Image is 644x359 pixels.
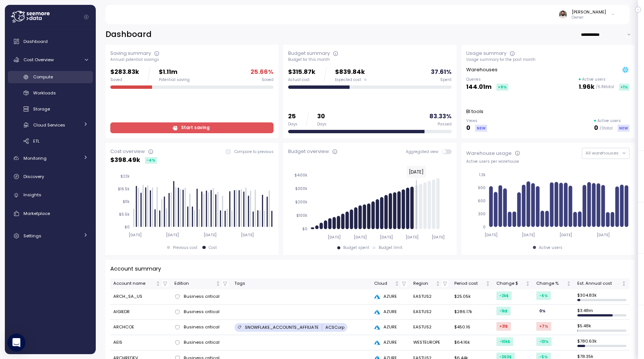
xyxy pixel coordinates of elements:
th: Period costNot sorted [451,278,493,289]
div: Usage summary for the past month [466,57,629,62]
a: ETL [8,135,93,147]
p: Owner [572,15,606,20]
td: EASTUS2 [410,320,451,335]
tspan: 300 [478,212,486,216]
th: Change $Not sorted [493,278,533,289]
p: 25 [288,112,297,122]
span: Insights [23,192,41,198]
div: Not sorted [435,281,441,286]
tspan: [DATE] [241,232,254,237]
div: Not sorted [155,281,161,286]
tspan: 900 [478,185,486,190]
tspan: [DATE] [328,235,341,240]
div: Est. Annual cost [577,280,620,287]
a: Discovery [8,169,93,184]
div: +9 % [496,84,508,91]
div: NEW [618,125,629,132]
a: Monitoring [8,151,93,166]
div: Usage summary [466,50,506,57]
div: Account name [113,280,155,287]
span: Settings [23,233,41,239]
span: Monitoring [23,155,47,161]
div: Budget summary [288,50,330,57]
div: Active users per warehouse [466,159,629,164]
p: 30 [317,112,326,122]
span: Discovery [23,174,44,179]
div: -13 % [536,337,552,346]
td: $ 780.63k [574,335,629,350]
tspan: $100k [296,213,307,218]
div: +1 % [619,84,629,91]
div: Budget overview [288,148,329,155]
div: [PERSON_NAME] [572,9,606,15]
tspan: [DATE] [522,232,535,237]
div: -2k $ [496,291,512,300]
p: / 0 total [600,126,613,131]
p: 1.96k [579,82,594,92]
div: Not sorted [525,281,530,286]
p: / 6.8k total [596,84,614,90]
td: $64.16k [451,335,493,350]
span: Marketplace [23,210,50,216]
div: NEW [475,125,487,132]
div: Tags [234,280,368,287]
p: $839.84k [335,67,367,77]
p: $315.87k [288,67,315,77]
div: Saved [110,77,139,82]
td: EASTUS2 [410,305,451,320]
tspan: $400k [294,173,307,178]
a: Storage [8,103,93,115]
th: Account nameNot sorted [110,278,171,289]
button: All warehouses [582,148,629,159]
div: Passed [438,122,452,127]
td: $286.17k [451,305,493,320]
tspan: [DATE] [559,232,572,237]
div: -10k $ [496,337,513,346]
tspan: $0 [302,227,307,231]
div: Change $ [496,280,524,287]
p: 37.61 % [431,67,452,77]
span: ETL [33,138,40,144]
div: Period cost [454,280,484,287]
div: -6 % [536,291,551,300]
p: 0 [466,123,470,133]
a: Workloads [8,87,93,99]
p: SNOWFLAKE_ACCOUNTS_AFFILIATE [245,324,319,330]
span: Storage [33,106,50,112]
tspan: [DATE] [203,232,217,237]
span: All warehouses [585,150,619,156]
div: Not sorted [566,281,571,286]
td: EASTUS2 [410,289,451,305]
div: Cost overview [110,148,145,155]
div: -1k $ [496,307,511,315]
span: Expected cost [335,77,361,82]
p: Active users [597,118,621,124]
td: $450.16 [451,320,493,335]
td: ARCHCOE [110,320,171,335]
th: Est. Annual costNot sorted [574,278,629,289]
td: $25.05k [451,289,493,305]
tspan: 1.2k [479,172,486,177]
div: Cloud [374,280,393,287]
div: Actual cost [288,77,315,82]
tspan: [DATE] [380,235,393,240]
span: Cloud Services [33,122,65,128]
p: Active users [582,77,606,82]
span: Workloads [33,90,56,96]
p: BI tools [466,108,483,115]
span: Compute [33,74,53,80]
td: $ 5.48k [574,320,629,335]
td: $ 3.48m [574,305,629,320]
span: Business critical [184,339,220,346]
tspan: [DATE] [597,232,610,237]
tspan: [DATE] [129,232,142,237]
div: Warehouse usage [466,150,512,157]
p: 0 [594,123,598,133]
span: Cost Overview [23,57,54,63]
div: Spent [440,77,452,82]
th: CloudNot sorted [371,278,410,289]
div: Change % [536,280,565,287]
p: 25.66 % [250,67,274,77]
div: Days [317,122,326,127]
span: Aggregated view [406,149,442,154]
